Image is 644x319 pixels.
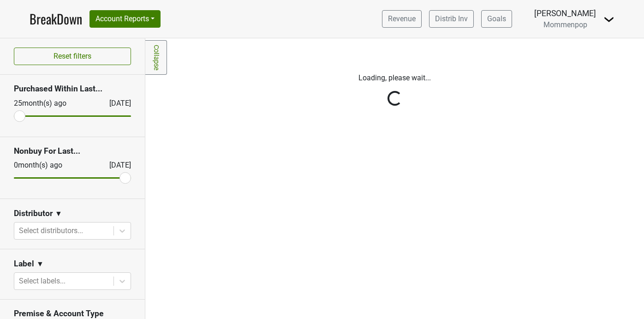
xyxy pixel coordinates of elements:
[534,7,596,19] div: [PERSON_NAME]
[481,10,512,28] a: Goals
[543,20,587,29] span: Mommenpop
[145,40,167,75] a: Collapse
[152,72,637,84] p: Loading, please wait...
[429,10,474,28] a: Distrib Inv
[30,9,82,29] a: BreakDown
[603,14,614,25] img: Dropdown Menu
[89,10,161,28] button: Account Reports
[382,10,422,28] a: Revenue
